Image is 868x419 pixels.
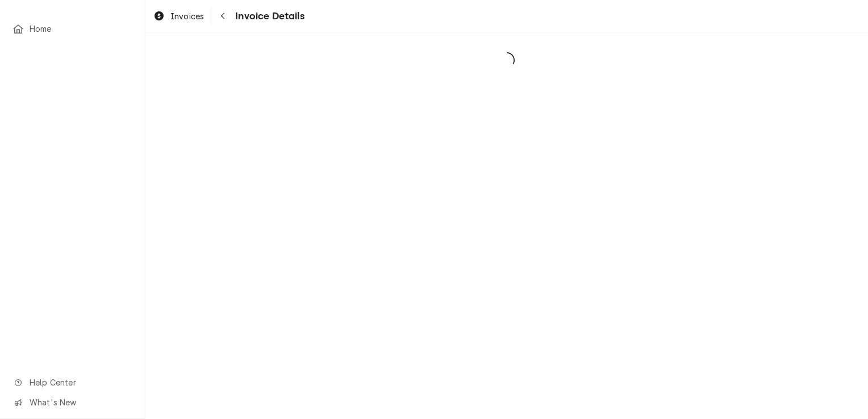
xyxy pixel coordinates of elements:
[145,48,868,72] span: Loading...
[30,23,132,35] span: Home
[7,393,138,412] a: Go to What's New
[7,373,138,392] a: Go to Help Center
[149,7,208,26] a: Invoices
[30,376,131,388] span: Help Center
[170,10,204,22] span: Invoices
[214,7,232,25] button: Navigate back
[30,396,131,408] span: What's New
[232,9,304,24] span: Invoice Details
[7,19,138,38] a: Home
